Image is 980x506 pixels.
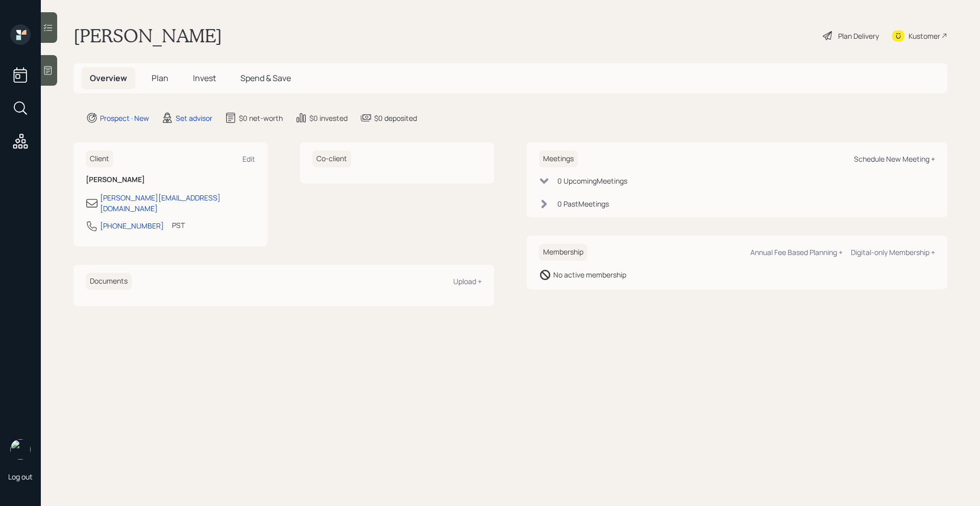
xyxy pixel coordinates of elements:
h6: Co-client [312,150,351,167]
div: Plan Delivery [838,31,879,41]
div: [PERSON_NAME][EMAIL_ADDRESS][DOMAIN_NAME] [100,192,255,214]
div: Upload + [453,276,482,286]
div: $0 invested [309,113,348,123]
span: Overview [90,72,127,84]
div: No active membership [553,269,626,280]
div: Schedule New Meeting + [854,154,935,164]
span: Invest [193,72,216,84]
h1: [PERSON_NAME] [73,24,222,47]
div: Prospect · New [100,113,149,123]
span: Spend & Save [240,72,291,84]
div: Annual Fee Based Planning + [750,247,843,257]
div: $0 net-worth [239,113,283,123]
img: retirable_logo.png [10,439,31,460]
div: Edit [242,154,255,164]
h6: Membership [539,244,587,261]
div: 0 Upcoming Meeting s [557,175,627,186]
div: Kustomer [909,31,940,41]
div: PST [172,220,185,231]
h6: Documents [86,273,132,290]
h6: Meetings [539,150,578,167]
div: Set advisor [176,113,212,123]
div: 0 Past Meeting s [557,198,609,209]
div: Log out [8,472,33,482]
h6: Client [86,150,113,167]
div: $0 deposited [374,113,417,123]
div: [PHONE_NUMBER] [100,220,164,231]
span: Plan [152,72,168,84]
div: Digital-only Membership + [851,247,935,257]
h6: [PERSON_NAME] [86,175,255,184]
